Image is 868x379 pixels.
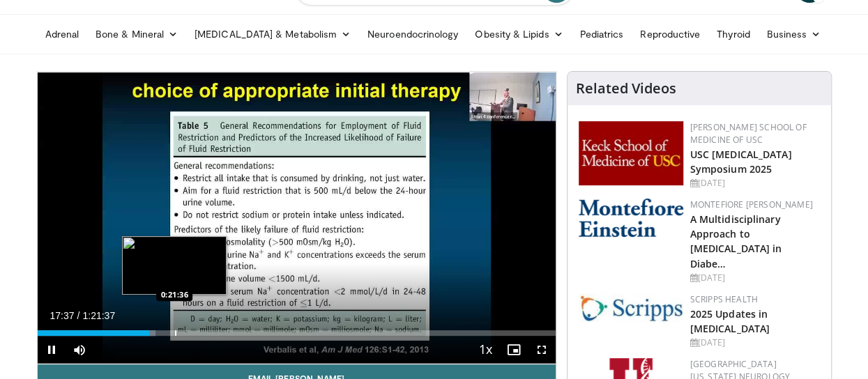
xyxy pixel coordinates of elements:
[632,20,708,48] a: Reproductive
[690,337,820,349] div: [DATE]
[579,293,683,322] img: c9f2b0b7-b02a-4276-a72a-b0cbb4230bc1.jpg.150x105_q85_autocrop_double_scale_upscale_version-0.2.jpg
[38,72,556,364] video-js: Video Player
[50,310,75,321] span: 17:37
[500,336,528,364] button: Enable picture-in-picture mode
[576,80,676,97] h4: Related Videos
[690,212,782,270] a: A Multidisciplinary Approach to [MEDICAL_DATA] in Diabe…
[690,293,758,305] a: Scripps Health
[690,272,820,284] div: [DATE]
[579,121,683,185] img: 7b941f1f-d101-407a-8bfa-07bd47db01ba.png.150x105_q85_autocrop_double_scale_upscale_version-0.2.jpg
[37,20,88,48] a: Adrenal
[690,148,792,176] a: USC [MEDICAL_DATA] Symposium 2025
[690,177,820,189] div: [DATE]
[82,310,115,321] span: 1:21:37
[77,310,80,321] span: /
[528,336,556,364] button: Fullscreen
[690,307,770,335] a: 2025 Updates in [MEDICAL_DATA]
[759,20,830,48] a: Business
[466,20,571,48] a: Obesity & Lipids
[708,20,759,48] a: Thyroid
[572,20,632,48] a: Pediatrics
[38,330,556,336] div: Progress Bar
[359,20,466,48] a: Neuroendocrinology
[122,236,227,295] img: image.jpeg
[690,199,813,210] a: Montefiore [PERSON_NAME]
[38,336,66,364] button: Pause
[66,336,93,364] button: Mute
[690,121,807,146] a: [PERSON_NAME] School of Medicine of USC
[87,20,186,48] a: Bone & Mineral
[186,20,359,48] a: [MEDICAL_DATA] & Metabolism
[579,199,683,237] img: b0142b4c-93a1-4b58-8f91-5265c282693c.png.150x105_q85_autocrop_double_scale_upscale_version-0.2.png
[472,336,500,364] button: Playback Rate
